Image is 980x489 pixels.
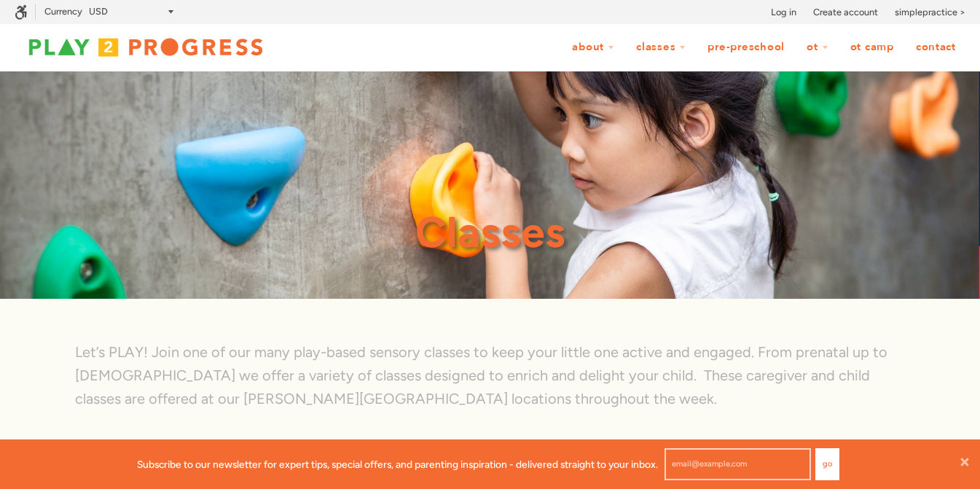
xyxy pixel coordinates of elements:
[75,340,906,410] p: Let’s PLAY! Join one of our many play-based sensory classes to keep your little one active and en...
[813,5,878,20] a: Create account
[815,448,839,480] button: Go
[797,34,838,61] a: OT
[698,34,794,61] a: Pre-Preschool
[895,5,965,20] a: simplepractice >
[562,34,624,61] a: About
[771,5,796,20] a: Log in
[75,434,906,480] p: Our classes are highly interactive. Your little one will explore their senses and join in group p...
[841,34,903,61] a: OT Camp
[665,448,811,480] input: email@example.com
[627,34,695,61] a: Classes
[137,456,658,472] p: Subscribe to our newsletter for expert tips, special offers, and parenting inspiration - delivere...
[44,6,82,17] label: Currency
[906,34,965,61] a: Contact
[15,33,277,62] img: Play2Progress logo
